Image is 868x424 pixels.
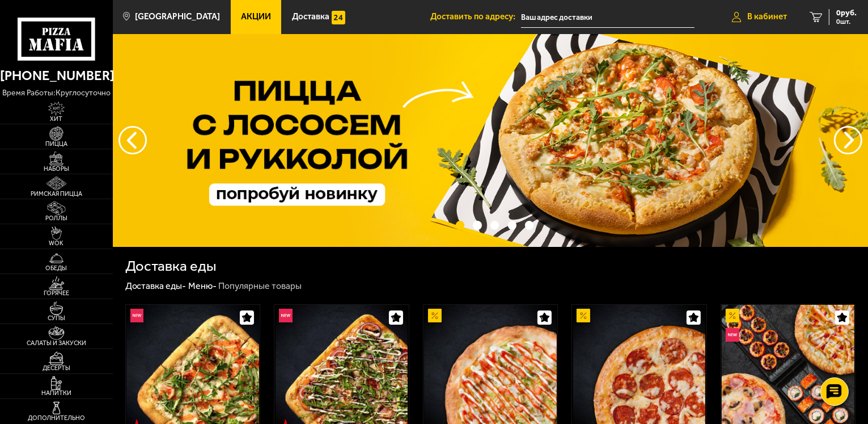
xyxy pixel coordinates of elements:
[188,280,217,291] a: Меню-
[508,221,516,229] button: точки переключения
[125,259,217,274] h1: Доставка еды
[836,9,857,17] span: 0 руб.
[130,309,144,322] img: Новинка
[747,12,787,21] span: В кабинет
[525,221,533,229] button: точки переключения
[490,221,499,229] button: точки переключения
[834,126,862,154] button: предыдущий
[241,12,271,21] span: Акции
[135,12,220,21] span: [GEOGRAPHIC_DATA]
[521,7,695,28] input: Ваш адрес доставки
[118,126,147,154] button: следующий
[279,309,293,322] img: Новинка
[428,309,442,322] img: Акционный
[218,280,302,292] div: Популярные товары
[726,309,739,322] img: Акционный
[577,309,590,322] img: Акционный
[836,18,857,25] span: 0 шт.
[473,221,481,229] button: точки переключения
[292,12,329,21] span: Доставка
[125,280,187,291] a: Доставка еды-
[726,328,739,342] img: Новинка
[456,221,464,229] button: точки переключения
[332,11,345,24] img: 15daf4d41897b9f0e9f617042186c801.svg
[430,12,521,21] span: Доставить по адресу:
